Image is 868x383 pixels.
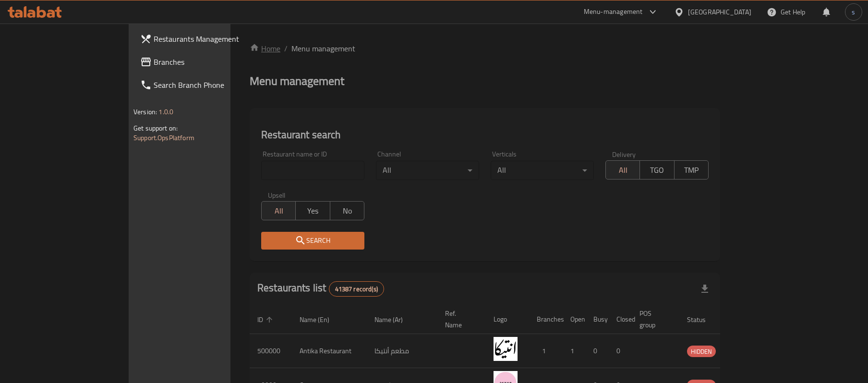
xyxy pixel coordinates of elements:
span: s [852,7,855,17]
button: Yes [295,201,330,220]
th: Busy [586,305,609,334]
span: Version: [133,106,157,118]
span: Yes [300,204,326,218]
th: Logo [486,305,529,334]
nav: breadcrumb [250,43,720,54]
button: TGO [639,160,674,180]
td: Antika Restaurant [292,334,367,368]
th: Branches [529,305,563,334]
span: Search [269,235,357,247]
button: All [261,201,296,220]
td: مطعم أنتيكا [367,334,437,368]
td: 1 [529,334,563,368]
span: 41387 record(s) [329,285,384,294]
label: Upsell [268,191,286,198]
h2: Restaurants list [257,281,384,297]
a: Support.OpsPlatform [133,132,194,144]
th: Open [563,305,586,334]
span: Status [687,314,718,325]
span: No [334,204,361,218]
div: All [376,161,479,180]
img: Antika Restaurant [494,337,518,361]
button: No [330,201,364,220]
span: Restaurants Management [154,33,266,45]
div: All [491,161,594,180]
span: Get support on: [133,122,178,134]
div: Menu-management [584,6,643,18]
span: Name (En) [300,314,342,325]
div: Export file [693,277,716,300]
a: Branches [133,50,274,73]
span: POS group [639,308,668,331]
span: TGO [644,163,670,177]
span: TMP [678,163,705,177]
td: 0 [586,334,609,368]
li: / [284,43,288,54]
button: All [605,160,640,180]
button: TMP [674,160,709,180]
span: Ref. Name [445,308,474,331]
span: Search Branch Phone [154,79,266,91]
input: Search for restaurant name or ID.. [261,161,364,180]
span: Branches [154,56,266,68]
span: HIDDEN [687,346,716,357]
span: 1.0.0 [158,106,173,118]
a: Restaurants Management [133,27,274,50]
div: [GEOGRAPHIC_DATA] [688,7,751,17]
td: 1 [563,334,586,368]
button: Search [261,232,364,250]
h2: Menu management [250,73,344,89]
th: Closed [609,305,632,334]
label: Delivery [612,151,636,157]
span: All [610,163,636,177]
div: HIDDEN [687,346,716,357]
td: 0 [609,334,632,368]
div: Total records count [329,281,384,297]
span: Menu management [291,43,355,54]
span: All [265,204,292,218]
span: Name (Ar) [374,314,415,325]
span: ID [257,314,276,325]
h2: Restaurant search [261,128,709,142]
a: Search Branch Phone [133,73,274,96]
